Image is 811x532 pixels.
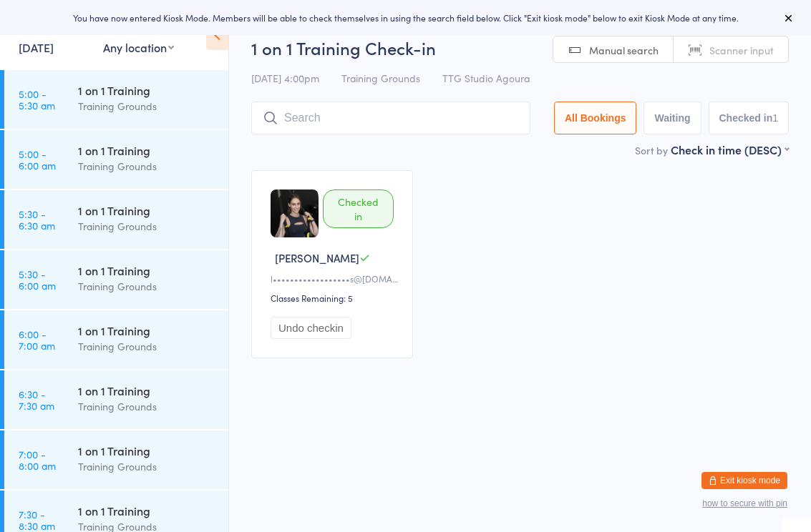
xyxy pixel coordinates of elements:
div: Checked in [323,189,394,228]
div: Training Grounds [78,98,216,114]
span: Manual search [589,43,659,57]
div: 1 on 1 Training [78,202,216,218]
div: Training Grounds [78,278,216,295]
div: Training Grounds [78,398,216,415]
span: Scanner input [709,43,774,57]
div: 1 on 1 Training [78,443,216,458]
input: Search [251,102,530,134]
time: 7:30 - 8:30 am [19,508,55,531]
div: You have now entered Kiosk Mode. Members will be able to check themselves in using the search fie... [23,11,788,24]
a: [DATE] [19,39,54,55]
span: [DATE] 4:00pm [251,71,319,85]
a: 5:30 -6:30 am1 on 1 TrainingTraining Grounds [4,190,228,249]
a: 5:00 -6:00 am1 on 1 TrainingTraining Grounds [4,130,228,189]
a: 6:30 -7:30 am1 on 1 TrainingTraining Grounds [4,370,228,429]
div: 1 on 1 Training [78,322,216,338]
label: Sort by [635,143,668,157]
button: Checked in1 [709,102,790,134]
button: how to secure with pin [702,498,787,508]
span: [PERSON_NAME] [275,250,359,265]
span: Training Grounds [341,71,420,85]
div: Classes Remaining: 5 [271,292,398,304]
button: Undo checkin [271,317,351,339]
div: 1 on 1 Training [78,383,216,398]
div: Training Grounds [78,158,216,174]
div: Any location [103,39,174,55]
a: 6:00 -7:00 am1 on 1 TrainingTraining Grounds [4,310,228,369]
time: 6:30 - 7:30 am [19,388,54,411]
time: 6:00 - 7:00 am [19,328,55,351]
div: 1 on 1 Training [78,262,216,278]
time: 5:00 - 6:00 am [19,148,56,171]
div: Check in time (DESC) [671,142,789,157]
a: 5:00 -5:30 am1 on 1 TrainingTraining Grounds [4,70,228,129]
button: Exit kiosk mode [701,472,787,489]
time: 5:30 - 6:00 am [19,268,56,291]
div: Training Grounds [78,458,216,475]
time: 5:00 - 5:30 am [19,88,55,111]
div: l••••••••••••••••••s@[DOMAIN_NAME] [271,272,398,285]
img: image1720831959.png [271,189,319,237]
div: 1 [772,112,778,124]
a: 7:00 -8:00 am1 on 1 TrainingTraining Grounds [4,430,228,489]
h2: 1 on 1 Training Check-in [251,36,789,59]
button: Waiting [644,102,701,134]
div: 1 on 1 Training [78,142,216,158]
div: Training Grounds [78,338,216,355]
a: 5:30 -6:00 am1 on 1 TrainingTraining Grounds [4,250,228,309]
div: 1 on 1 Training [78,503,216,518]
div: Training Grounds [78,218,216,235]
time: 7:00 - 8:00 am [19,448,56,471]
div: 1 on 1 Training [78,82,216,98]
span: TTG Studio Agoura [442,71,530,85]
time: 5:30 - 6:30 am [19,208,55,231]
button: All Bookings [554,102,637,134]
